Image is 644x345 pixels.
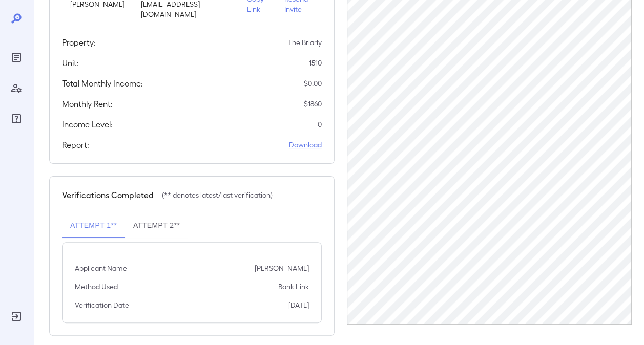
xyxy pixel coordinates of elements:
[62,98,113,110] h5: Monthly Rent:
[288,37,322,48] p: The Briarly
[62,189,154,201] h5: Verifications Completed
[304,99,322,109] p: $ 1860
[162,190,273,200] p: (** denotes latest/last verification)
[62,77,143,90] h5: Total Monthly Income:
[8,80,25,96] div: Manage Users
[75,300,129,310] p: Verification Date
[304,78,322,89] p: $ 0.00
[289,140,322,150] a: Download
[8,111,25,127] div: FAQ
[62,118,113,131] h5: Income Level:
[62,213,125,238] button: Attempt 1**
[62,139,89,151] h5: Report:
[125,213,188,238] button: Attempt 2**
[62,36,96,49] h5: Property:
[75,282,118,292] p: Method Used
[318,119,322,130] p: 0
[255,263,309,273] p: [PERSON_NAME]
[62,57,79,69] h5: Unit:
[75,263,127,273] p: Applicant Name
[278,282,309,292] p: Bank Link
[309,58,322,68] p: 1510
[288,300,309,310] p: [DATE]
[8,308,25,325] div: Log Out
[8,49,25,66] div: Reports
